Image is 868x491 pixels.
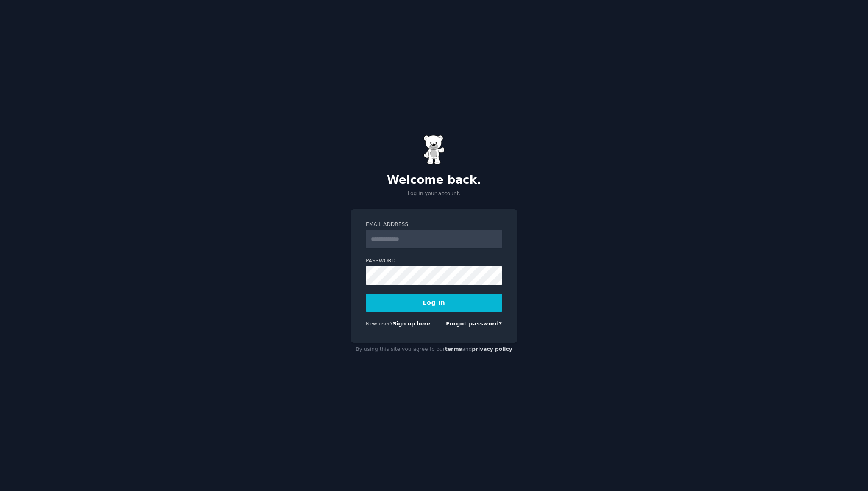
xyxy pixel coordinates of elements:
[445,346,462,352] a: terms
[366,321,393,327] span: New user?
[393,321,430,327] a: Sign up here
[351,190,517,198] p: Log in your account.
[423,135,445,165] img: Gummy Bear
[366,221,502,229] label: Email Address
[351,174,517,187] h2: Welcome back.
[351,343,517,356] div: By using this site you agree to our and
[366,257,502,265] label: Password
[366,294,502,312] button: Log In
[472,346,512,352] a: privacy policy
[446,321,502,327] a: Forgot password?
